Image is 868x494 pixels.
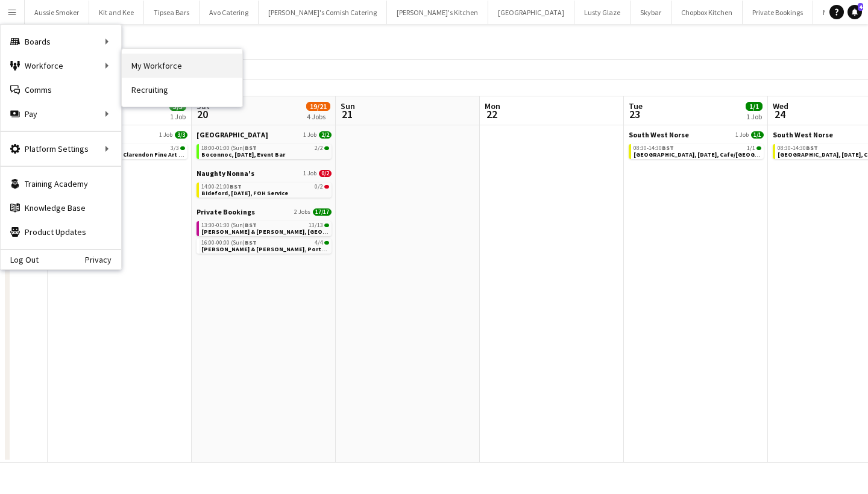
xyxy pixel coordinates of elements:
a: Recruiting [122,78,242,102]
span: 3/3 [180,146,185,150]
span: Naughty Nonna's [197,169,254,178]
button: [PERSON_NAME]'s Cornish Catering [259,1,387,24]
span: 1/1 [746,102,763,111]
a: [GEOGRAPHIC_DATA]1 Job2/2 [197,130,332,139]
span: 13:30-01:30 (Sun) [201,222,257,228]
span: 22 [483,107,500,121]
span: 14:00-21:00 [201,184,242,190]
span: 1 Job [303,131,316,139]
span: South West Norse [773,130,833,139]
span: Thomas & Katie, Portscatho, 20th September [201,245,364,253]
div: Pay [1,102,121,126]
span: 13/13 [309,222,323,228]
button: Aussie Smoker [25,1,89,24]
span: Boconnoc, 20th September, Event Bar [201,151,285,158]
span: Wed [773,101,788,111]
span: 2/2 [315,145,323,151]
span: Mon [485,101,500,111]
a: Privacy [85,255,121,264]
a: 18:00-01:00 (Sun)BST2/2Boconnoc, [DATE], Event Bar [201,144,329,158]
span: 21 [339,107,355,121]
a: 4 [848,5,862,19]
a: Log Out [1,255,39,264]
span: BST [806,144,818,152]
a: South West Norse1 Job1/1 [629,130,764,139]
span: 3/3 [171,145,179,151]
div: South West Norse1 Job1/108:30-14:30BST1/1[GEOGRAPHIC_DATA], [DATE], Cafe/[GEOGRAPHIC_DATA] (SW No... [629,130,764,161]
span: 16:00-00:00 (Sun) [201,240,257,246]
div: Naughty Nonna's1 Job0/214:00-21:00BST0/2Bideford, [DATE], FOH Service [197,169,332,207]
div: [GEOGRAPHIC_DATA]1 Job2/218:00-01:00 (Sun)BST2/2Boconnoc, [DATE], Event Bar [197,130,332,169]
span: 0/2 [315,184,323,190]
button: Lusty Glaze [574,1,631,24]
div: 1 Job [746,112,762,121]
span: Tom & Arabella, East Pennard, 20th September [201,228,391,236]
span: 24 [771,107,788,121]
span: 1 Job [735,131,749,139]
span: BST [662,144,674,152]
span: 3/3 [175,131,187,139]
div: Workforce [1,54,121,78]
span: Bideford, 20th September, FOH Service [201,189,288,197]
span: BST [245,144,257,152]
span: 1 Job [303,170,316,177]
span: 2/2 [319,131,332,139]
div: 1 Job [170,112,186,121]
span: 1 Job [159,131,172,139]
span: 1/1 [756,146,761,150]
span: Exeter, 23rd September, Cafe/Barista (SW Norse) [634,151,829,158]
span: 4/4 [324,241,329,245]
span: 1/1 [747,145,755,151]
span: BST [230,183,242,190]
button: Private Bookings [743,1,813,24]
button: Tipsea Bars [144,1,200,24]
span: Art Exhibition, 19th September, Clarendon Fine Art Truro [57,151,195,158]
span: 0/2 [319,170,332,177]
span: BST [245,239,257,246]
div: Private Bookings2 Jobs17/1713:30-01:30 (Sun)BST13/13[PERSON_NAME] & [PERSON_NAME], [GEOGRAPHIC_DA... [197,207,332,256]
div: 4 Jobs [307,112,330,121]
a: Product Updates [1,220,121,244]
span: BST [245,221,257,229]
span: Tue [629,101,643,111]
button: Skybar [631,1,671,24]
button: [PERSON_NAME]'s Kitchen [387,1,488,24]
span: Sun [341,101,355,111]
span: 17/17 [313,208,332,216]
a: Comms [1,78,121,102]
span: 2 Jobs [294,208,310,216]
span: 08:30-14:30 [778,145,818,151]
a: 14:00-21:00BST0/2Bideford, [DATE], FOH Service [201,183,329,196]
span: Private Bookings [197,207,255,216]
span: 4 [858,3,863,11]
span: 18:00-01:00 (Sun) [201,145,257,151]
span: 08:30-14:30 [634,145,674,151]
span: 23 [627,107,643,121]
span: 4/4 [315,240,323,246]
a: Private Bookings2 Jobs17/17 [197,207,332,216]
button: [GEOGRAPHIC_DATA] [488,1,574,24]
div: Platform Settings [1,137,121,161]
a: 13:30-01:30 (Sun)BST13/13[PERSON_NAME] & [PERSON_NAME], [GEOGRAPHIC_DATA], [DATE] [201,221,329,235]
a: My Workforce [122,54,242,78]
span: 13/13 [324,224,329,227]
button: Chopbox Kitchen [671,1,743,24]
span: Boconnoc House [197,130,268,139]
button: Avo Catering [200,1,259,24]
span: South West Norse [629,130,689,139]
a: Training Academy [1,172,121,196]
a: Naughty Nonna's1 Job0/2 [197,169,332,178]
a: 16:00-00:00 (Sun)BST4/4[PERSON_NAME] & [PERSON_NAME], Portscatho, [DATE] [201,239,329,252]
span: 2/2 [324,146,329,150]
span: 1/1 [751,131,764,139]
div: Boards [1,30,121,54]
a: Knowledge Base [1,196,121,220]
a: 08:30-14:30BST1/1[GEOGRAPHIC_DATA], [DATE], Cafe/[GEOGRAPHIC_DATA] (SW Norse) [634,144,761,158]
button: Kit and Kee [89,1,144,24]
span: 20 [195,107,210,121]
span: 0/2 [324,185,329,189]
span: 19/21 [306,102,330,111]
